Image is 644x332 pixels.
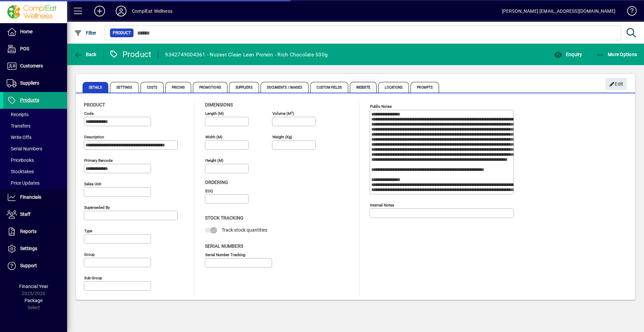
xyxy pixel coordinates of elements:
span: POS [20,46,29,51]
a: Home [3,23,67,40]
span: Track stock quantities [222,227,267,233]
span: Financials [20,194,41,200]
span: Products [20,97,39,103]
button: Filter [72,27,98,39]
span: Settings [20,246,37,251]
mat-label: Type [84,229,92,233]
mat-label: Serial Number tracking [205,252,245,257]
span: Product [84,102,105,107]
button: More Options [595,48,639,60]
a: POS [3,41,67,57]
span: Serial Numbers [7,146,42,151]
mat-label: Length (m) [205,111,224,116]
a: Support [3,257,67,274]
span: Edit [609,79,624,90]
span: Documents / Images [261,82,309,93]
sup: 3 [291,110,293,114]
mat-label: Weight (Kg) [272,135,292,139]
span: More Options [596,52,637,57]
span: Receipts [7,112,29,117]
span: Package [24,298,43,303]
span: Home [20,29,33,34]
div: [PERSON_NAME] [EMAIL_ADDRESS][DOMAIN_NAME] [502,6,615,16]
span: Website [350,82,377,93]
div: Product [109,49,152,60]
span: Financial Year [19,284,48,289]
span: Locations [378,82,409,93]
span: Customers [20,63,43,68]
a: Transfers [3,120,67,132]
span: Prompts [411,82,439,93]
a: Staff [3,206,67,223]
a: Stocktakes [3,166,67,177]
a: Suppliers [3,75,67,92]
span: Costs [141,82,164,93]
a: Settings [3,240,67,257]
span: Reports [20,229,37,234]
span: Support [20,263,37,268]
span: Settings [110,82,139,93]
span: Price Updates [7,180,40,186]
mat-label: EOQ [205,189,213,193]
mat-label: Internal Notes [370,203,394,207]
mat-label: Superseded by [84,205,110,210]
span: Transfers [7,123,31,129]
a: Reports [3,223,67,240]
span: Staff [20,211,31,217]
mat-label: Public Notes [370,104,392,109]
span: Product [113,30,131,36]
span: Write Offs [7,135,32,140]
a: Serial Numbers [3,143,67,154]
mat-label: Height (m) [205,158,223,163]
span: Filter [74,30,97,36]
div: 9342749004361 - Nuzest Clean Lean Protein - Rich Chocolate 500g [165,49,328,60]
a: Financials [3,189,67,206]
span: Serial Numbers [205,243,243,249]
span: Details [83,82,108,93]
span: Suppliers [20,80,39,86]
app-page-header-button: Back [67,48,104,60]
span: Enquiry [554,52,582,57]
span: Stocktakes [7,169,34,174]
span: Pricebooks [7,157,34,163]
mat-label: Code [84,111,94,116]
mat-label: Primary barcode [84,158,113,163]
a: Customers [3,58,67,75]
mat-label: Volume (m ) [272,111,294,116]
a: Knowledge Base [622,1,636,23]
span: Ordering [205,180,228,185]
a: Price Updates [3,177,67,189]
button: Profile [110,5,132,17]
button: Edit [605,78,627,90]
mat-label: Sales unit [84,182,101,186]
mat-label: Width (m) [205,135,222,139]
span: Suppliers [229,82,259,93]
span: Pricing [165,82,191,93]
a: Pricebooks [3,154,67,166]
mat-label: Sub group [84,276,102,280]
span: Promotions [193,82,227,93]
mat-label: Group [84,252,95,257]
span: Custom Fields [310,82,348,93]
span: Back [74,52,97,57]
button: Back [72,48,98,60]
a: Receipts [3,109,67,120]
span: Dimensions [205,102,233,107]
button: Enquiry [552,48,584,60]
a: Write Offs [3,132,67,143]
div: ComplEat Wellness [132,6,172,16]
mat-label: Description [84,135,104,139]
span: Stock Tracking [205,215,244,221]
button: Add [89,5,110,17]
